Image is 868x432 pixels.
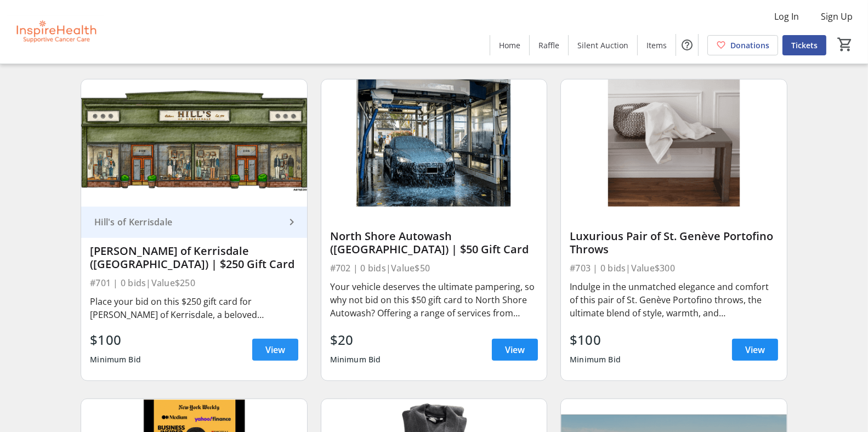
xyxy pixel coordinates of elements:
div: Indulge in the unmatched elegance and comfort of this pair of St. Genève Portofino throws, the ul... [570,280,778,320]
div: #703 | 0 bids | Value $300 [570,260,778,276]
div: $100 [90,330,141,350]
a: Hill's of Kerrisdale [81,207,307,238]
span: Donations [730,39,769,51]
div: [PERSON_NAME] of Kerrisdale ([GEOGRAPHIC_DATA]) | $250 Gift Card [90,245,298,271]
div: Luxurious Pair of St. Genève Portofino Throws [570,230,778,256]
div: Minimum Bid [330,350,381,370]
div: $100 [570,330,621,350]
div: North Shore Autowash ([GEOGRAPHIC_DATA]) | $50 Gift Card [330,230,538,256]
div: Minimum Bid [570,350,621,370]
button: Help [676,34,698,56]
button: Log In [765,8,808,25]
button: Sign Up [812,8,861,25]
span: Home [499,39,520,51]
button: Cart [835,35,855,54]
span: View [745,343,765,356]
mat-icon: keyboard_arrow_right [285,215,298,229]
div: Your vehicle deserves the ultimate pampering, so why not bid on this $50 gift card to North Shore... [330,280,538,320]
span: Log In [774,10,799,23]
div: Minimum Bid [90,350,141,370]
span: View [505,343,525,356]
a: View [732,339,778,361]
a: Silent Auction [569,35,637,55]
a: Items [638,35,676,55]
span: Tickets [791,39,818,51]
img: North Shore Autowash (North Vancouver) | $50 Gift Card [321,79,547,206]
img: Hill's of Kerrisdale (Vancouver) | $250 Gift Card [81,79,307,206]
span: Items [646,39,667,51]
img: InspireHealth Supportive Cancer Care's Logo [7,4,104,59]
a: View [252,339,298,361]
a: Tickets [782,35,826,55]
a: View [492,339,538,361]
div: Hill's of Kerrisdale [90,217,285,228]
div: Place your bid on this $250 gift card for [PERSON_NAME] of Kerrisdale, a beloved Vancouver boutiq... [90,295,298,321]
div: $20 [330,330,381,350]
img: Luxurious Pair of St. Genève Portofino Throws [561,79,787,206]
div: #702 | 0 bids | Value $50 [330,260,538,276]
a: Raffle [530,35,568,55]
span: Sign Up [821,10,853,23]
span: View [265,343,285,356]
a: Donations [707,35,778,55]
span: Silent Auction [577,39,628,51]
span: Raffle [538,39,559,51]
a: Home [490,35,529,55]
div: #701 | 0 bids | Value $250 [90,275,298,291]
